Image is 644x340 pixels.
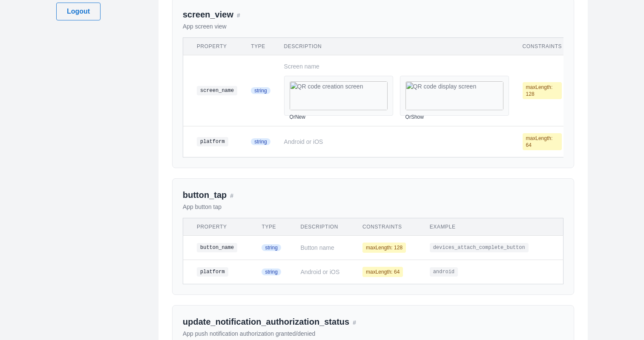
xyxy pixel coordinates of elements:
span: string [262,269,281,275]
span: maxLength: 64 [362,267,403,277]
code: platform [197,137,228,146]
p: App push notification authorization granted/denied [183,329,563,338]
span: maxLength: 64 [523,133,562,150]
th: Type [244,38,277,55]
span: string [251,87,270,94]
a: button_tap# [183,190,233,200]
span: Button name [300,244,334,251]
span: string [251,138,270,145]
code: android [430,267,458,277]
img: QR code creation screen [290,81,388,110]
img: QR code display screen [405,81,503,110]
th: Constraints [516,38,569,55]
th: Description [277,38,516,55]
th: Type [255,218,293,236]
span: # [237,12,240,19]
th: Constraints [356,218,423,236]
a: screen_view# [183,10,240,19]
a: update_notification_authorization_status# [183,317,356,326]
th: Property [183,218,255,236]
span: # [353,319,356,326]
button: Logout [56,3,101,20]
div: QrShow [405,114,503,120]
span: # [230,192,233,199]
code: screen_name [197,86,237,95]
span: Android or iOS [300,269,339,275]
code: devices_attach_complete_button [430,243,529,252]
span: string [262,244,281,251]
p: App button tap [183,203,563,211]
th: Property [183,38,244,55]
p: App screen view [183,22,563,31]
code: platform [197,267,228,277]
span: maxLength: 128 [362,243,406,253]
th: Example [423,218,563,236]
th: Description [293,218,356,236]
span: maxLength: 128 [523,82,562,99]
code: button_name [197,243,237,252]
span: Screen name [284,63,319,70]
div: QrNew [290,114,388,120]
span: Android or iOS [284,138,323,145]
